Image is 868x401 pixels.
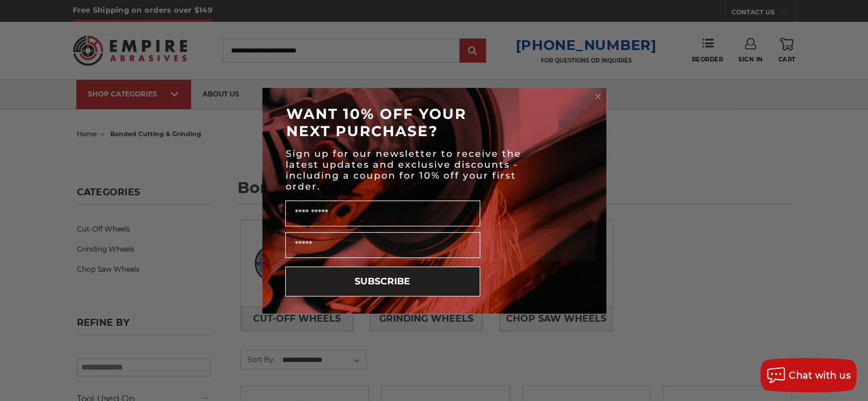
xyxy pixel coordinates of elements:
[286,105,466,140] span: WANT 10% OFF YOUR NEXT PURCHASE?
[592,91,604,102] button: Close dialog
[760,358,857,392] button: Chat with us
[285,267,480,296] button: SUBSCRIBE
[285,232,480,258] input: Email
[789,370,851,381] span: Chat with us
[286,148,521,192] span: Sign up for our newsletter to receive the latest updates and exclusive discounts - including a co...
